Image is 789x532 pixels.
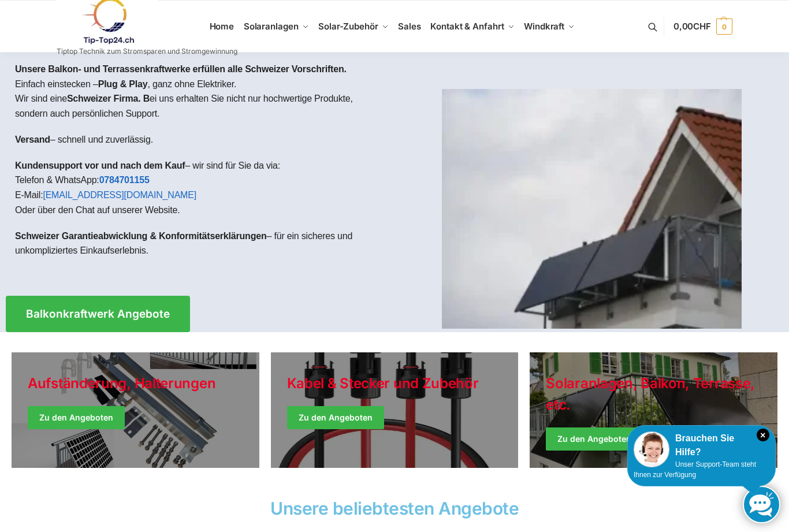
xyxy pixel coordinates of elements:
[716,18,732,35] span: 0
[15,64,347,74] strong: Unsere Balkon- und Terrassenkraftwerke erfüllen alle Schweizer Vorschriften.
[426,1,519,53] a: Kontakt & Anfahrt
[244,21,299,32] span: Solaranlagen
[98,79,148,89] strong: Plug & Play
[693,21,711,32] span: CHF
[15,231,267,241] strong: Schweizer Garantieabwicklung & Konformitätserklärungen
[6,53,394,278] div: Einfach einstecken – , ganz ohne Elektriker.
[15,135,50,144] strong: Versand
[398,21,421,32] span: Sales
[442,89,742,329] img: Home 1
[67,94,150,103] strong: Schweizer Firma. B
[634,460,756,479] span: Unser Support-Team steht Ihnen zur Verfügung
[519,1,580,53] a: Windkraft
[271,352,519,468] a: Holiday Style
[15,158,385,217] p: – wir sind für Sie da via: Telefon & WhatsApp: E-Mail: Oder über den Chat auf unserer Website.
[15,91,385,121] p: Wir sind eine ei uns erhalten Sie nicht nur hochwertige Produkte, sondern auch persönlichen Support.
[673,9,732,44] a: 0,00CHF 0
[26,308,170,319] span: Balkonkraftwerk Angebote
[239,1,313,53] a: Solaranlagen
[57,48,237,55] p: Tiptop Technik zum Stromsparen und Stromgewinnung
[43,190,196,200] a: [EMAIL_ADDRESS][DOMAIN_NAME]
[524,21,564,32] span: Windkraft
[530,352,777,468] a: Winter Jackets
[15,132,385,147] p: – schnell und zuverlässig.
[12,352,259,468] a: Holiday Style
[318,21,378,32] span: Solar-Zubehör
[634,431,769,459] div: Brauchen Sie Hilfe?
[757,429,769,441] i: Schließen
[15,161,185,170] strong: Kundensupport vor und nach dem Kauf
[430,21,504,32] span: Kontakt & Anfahrt
[6,296,190,332] a: Balkonkraftwerk Angebote
[99,175,150,185] a: 0784701155
[15,229,385,258] p: – für ein sicheres und unkompliziertes Einkaufserlebnis.
[634,431,669,467] img: Customer service
[6,500,783,517] h2: Unsere beliebtesten Angebote
[393,1,426,53] a: Sales
[673,21,711,32] span: 0,00
[314,1,393,53] a: Solar-Zubehör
